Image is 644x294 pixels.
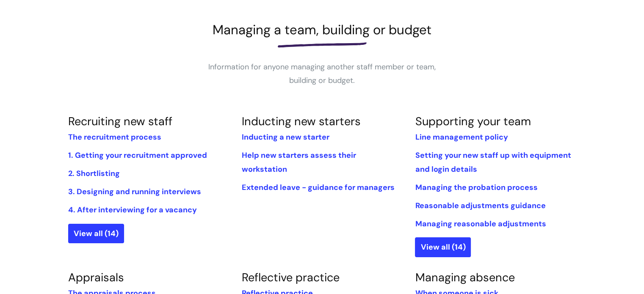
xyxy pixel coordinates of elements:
a: Managing the probation process [415,182,537,192]
a: Managing reasonable adjustments [415,219,546,229]
a: Line management policy [415,132,508,142]
a: Recruiting new staff [68,114,172,129]
a: View all (14) [415,237,471,257]
a: 2. Shortlisting [68,168,120,179]
a: 3. Designing and running interviews [68,187,201,197]
p: Information for anyone managing another staff member or team, building or budget. [195,60,449,88]
a: Appraisals [68,270,124,285]
a: Supporting your team [415,114,531,129]
a: Reasonable adjustments guidance [415,201,545,211]
a: Inducting a new starter [241,132,329,142]
a: 4. After interviewing for a vacancy [68,205,197,215]
a: The recruitment process [68,132,161,142]
a: Extended leave - guidance for managers [241,182,394,192]
h1: Managing a team, building or budget [68,22,576,38]
a: Managing absence [415,270,514,285]
a: Inducting new starters [241,114,360,129]
a: Setting your new staff up with equipment and login details [415,150,571,174]
a: Reflective practice [241,270,339,285]
a: 1. Getting your recruitment approved [68,150,207,160]
a: Help new starters assess their workstation [241,150,356,174]
a: View all (14) [68,224,124,243]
